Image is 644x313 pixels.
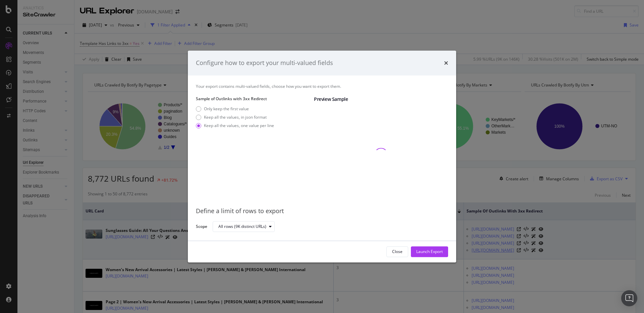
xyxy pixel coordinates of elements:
[204,114,267,120] div: Keep all the values, in json format
[213,221,275,232] button: All rows (9K distinct URLs)
[314,96,448,103] div: Preview Sample
[196,106,274,112] div: Only keep the first value
[196,224,207,231] label: Scope
[204,123,274,128] div: Keep all the values, one value per line
[392,249,402,254] div: Close
[196,59,333,67] div: Configure how to export your multi-valued fields
[196,96,309,102] label: Sample of Outlinks with 3xx Redirect
[621,290,637,306] div: Open Intercom Messenger
[196,114,274,120] div: Keep all the values, in json format
[411,246,448,257] button: Launch Export
[386,246,408,257] button: Close
[188,51,456,262] div: modal
[204,106,249,112] div: Only keep the first value
[444,59,448,67] div: times
[218,225,266,229] div: All rows (9K distinct URLs)
[416,249,443,254] div: Launch Export
[196,207,448,215] div: Define a limit of rows to export
[196,83,448,89] div: Your export contains multi-valued fields, choose how you want to export them.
